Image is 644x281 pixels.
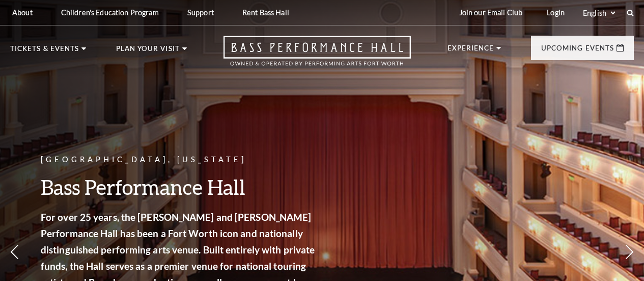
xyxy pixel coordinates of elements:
[61,8,159,17] p: Children's Education Program
[10,45,79,58] p: Tickets & Events
[41,154,321,166] p: [GEOGRAPHIC_DATA], [US_STATE]
[12,8,33,17] p: About
[541,45,614,57] p: Upcoming Events
[116,45,180,58] p: Plan Your Visit
[41,174,321,200] h3: Bass Performance Hall
[242,8,289,17] p: Rent Bass Hall
[447,45,494,57] p: Experience
[581,8,617,18] select: Select:
[187,8,214,17] p: Support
